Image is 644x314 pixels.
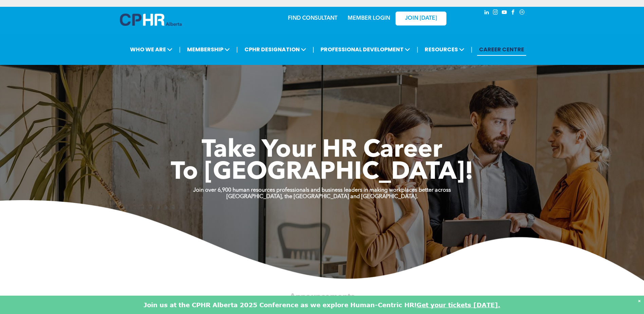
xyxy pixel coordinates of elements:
[318,43,412,56] span: PROFESSIONAL DEVELOPMENT
[128,43,174,56] span: WHO WE ARE
[348,16,390,21] a: MEMBER LOGIN
[477,43,526,56] a: CAREER CENTRE
[226,194,418,199] strong: [GEOGRAPHIC_DATA], the [GEOGRAPHIC_DATA] and [GEOGRAPHIC_DATA].
[193,188,451,193] strong: Join over 6,900 human resources professionals and business leaders in making workplaces better ac...
[405,15,437,22] span: JOIN [DATE]
[171,160,474,185] span: To [GEOGRAPHIC_DATA]!
[290,293,354,301] span: Announcements
[242,43,308,56] span: CPHR DESIGNATION
[313,42,314,56] li: |
[510,8,517,18] a: facebook
[492,8,499,18] a: instagram
[417,301,500,309] a: Get your tickets [DATE].
[483,8,491,18] a: linkedin
[236,42,238,56] li: |
[120,14,182,26] img: A blue and white logo for cp alberta
[501,8,508,18] a: youtube
[417,42,418,56] li: |
[518,8,526,18] a: Social network
[179,42,181,56] li: |
[423,43,466,56] span: RESOURCES
[288,16,337,21] a: FIND CONSULTANT
[144,301,417,309] font: Join us at the CPHR Alberta 2025 Conference as we explore Human-Centric HR!
[202,138,442,163] span: Take Your HR Career
[471,42,473,56] li: |
[638,297,641,304] div: Dismiss notification
[395,12,446,25] a: JOIN [DATE]
[185,43,232,56] span: MEMBERSHIP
